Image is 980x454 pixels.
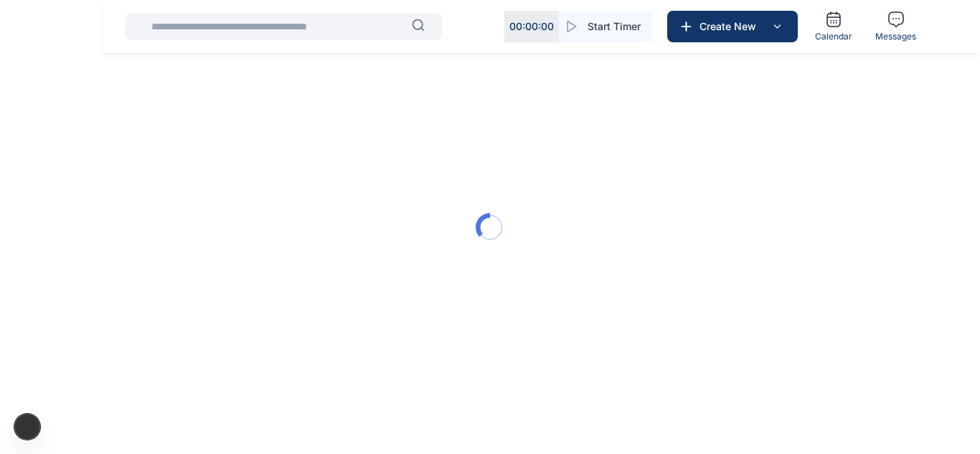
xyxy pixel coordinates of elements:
[875,31,916,42] span: Messages
[588,19,641,34] span: Start Timer
[815,31,852,42] span: Calendar
[694,19,768,34] span: Create New
[509,19,554,34] p: 00 : 00 : 00
[809,5,858,48] a: Calendar
[870,5,922,48] a: Messages
[559,11,652,42] button: Start Timer
[667,11,798,42] button: Create New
